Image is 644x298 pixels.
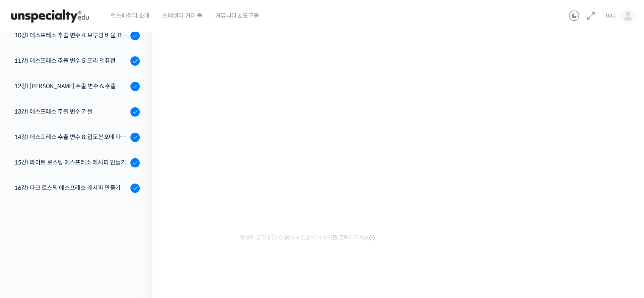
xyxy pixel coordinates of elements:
[14,31,128,40] div: 10강) 에스프레소 추출 변수 4: 브루잉 비율, Brew Ratio
[109,228,163,249] a: 설정
[14,56,128,65] div: 11강) 에스프레소 추출 변수 5: 프리 인퓨전
[14,158,128,167] div: 15강) 라이트 로스팅 에스프레소 레시피 만들기
[131,240,141,247] span: 설정
[14,183,128,192] div: 16강) 다크 로스팅 에스프레소 레시피 만들기
[77,241,88,248] span: 대화
[14,107,128,116] div: 13강) 에스프레소 추출 변수 7: 물
[240,234,375,241] span: 영상이 끊기[DEMOGRAPHIC_DATA] 여기를 클릭해주세요
[27,240,32,247] span: 홈
[14,132,128,142] div: 14강) 에스프레소 추출 변수 8: 입도분포에 따른 향미 변화
[56,228,109,249] a: 대화
[605,12,616,20] span: 미니
[14,81,128,91] div: 12강) [PERSON_NAME] 추출 변수 6: 추출 압력
[3,228,56,249] a: 홈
